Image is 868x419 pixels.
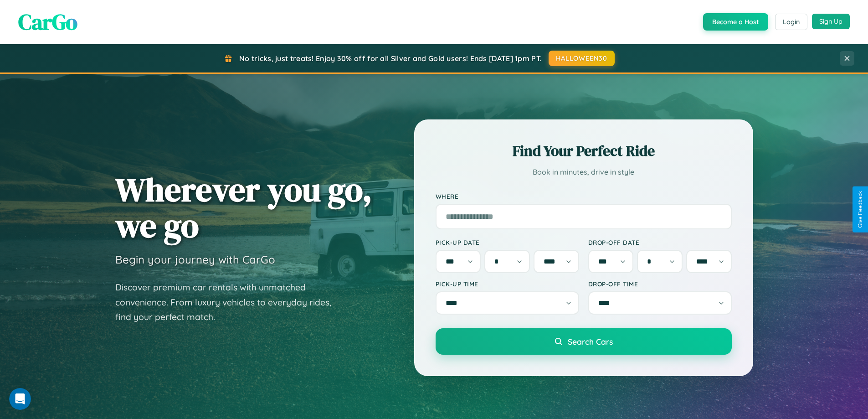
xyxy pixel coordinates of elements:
label: Pick-up Time [436,280,579,288]
label: Pick-up Date [436,238,579,246]
iframe: Intercom live chat [9,388,31,410]
span: Search Cars [568,336,613,347]
button: Sign Up [812,14,850,29]
span: No tricks, just treats! Enjoy 30% off for all Silver and Gold users! Ends [DATE] 1pm PT. [239,54,542,63]
button: Become a Host [703,13,768,31]
label: Drop-off Time [588,280,732,288]
span: CarGo [18,7,77,37]
p: Discover premium car rentals with unmatched convenience. From luxury vehicles to everyday rides, ... [115,280,343,325]
div: Give Feedback [857,191,863,228]
button: Login [775,14,807,30]
h1: Wherever you go, we go [115,171,372,243]
label: Where [436,192,732,200]
label: Drop-off Date [588,238,732,246]
button: Search Cars [436,328,732,355]
button: HALLOWEEN30 [549,51,615,66]
h2: Find Your Perfect Ride [436,141,732,161]
h3: Begin your journey with CarGo [115,253,275,266]
p: Book in minutes, drive in style [436,166,732,179]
